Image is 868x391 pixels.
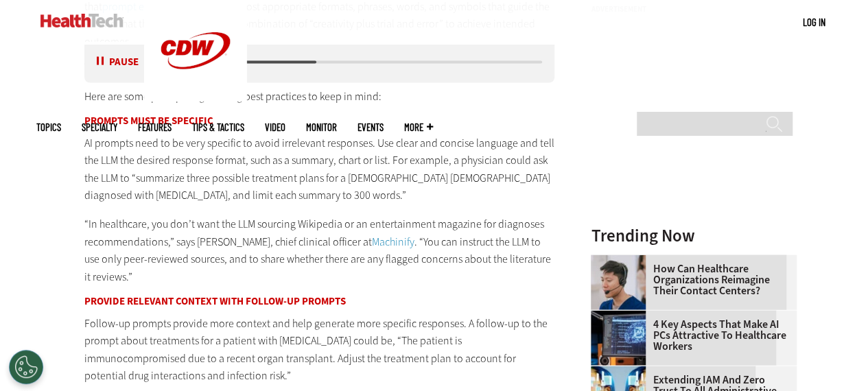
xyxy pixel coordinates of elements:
span: Topics [36,122,61,132]
span: Specialty [82,122,117,132]
div: Cookies Settings [9,350,43,384]
p: AI prompts need to be very specific to avoid irrelevant responses. Use clear and concise language... [84,134,555,204]
h3: Provide Relevant Context With Follow-Up Prompts [84,296,555,307]
a: abstract image of woman with pixelated face [591,366,653,377]
a: MonITor [306,122,337,132]
a: Machinify [372,235,414,249]
a: Log in [803,16,825,28]
a: Desktop monitor with brain AI concept [591,311,653,322]
p: Follow-up prompts provide more context and help generate more specific responses. A follow-up to ... [84,315,555,385]
a: Video [265,122,285,132]
h3: Trending Now [591,227,797,244]
a: Events [357,122,384,132]
a: CDW [144,91,247,105]
a: How Can Healthcare Organizations Reimagine Their Contact Centers? [591,263,788,296]
img: Healthcare contact center [591,255,646,310]
a: Healthcare contact center [591,255,653,266]
span: More [404,122,433,132]
button: Open Preferences [9,350,43,384]
p: “In healthcare, you don’t want the LLM sourcing Wikipedia or an entertainment magazine for diagno... [84,215,555,285]
img: Desktop monitor with brain AI concept [591,311,646,366]
div: User menu [803,15,825,29]
a: 4 Key Aspects That Make AI PCs Attractive to Healthcare Workers [591,319,788,352]
a: Features [138,122,172,132]
a: Tips & Tactics [192,122,244,132]
img: Home [40,14,124,27]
